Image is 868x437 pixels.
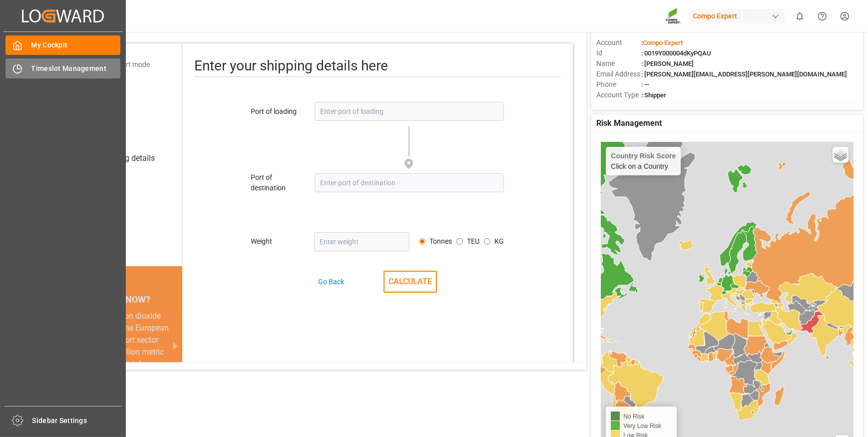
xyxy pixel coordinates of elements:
img: Screenshot%202023-09-29%20at%2010.02.21.png_1712312052.png [666,7,682,25]
h4: Country Risk Score [611,152,676,160]
div: Weight [251,236,298,247]
button: show 0 new notifications [789,5,811,27]
div: Add shipping details [83,152,155,164]
span: : Shipper [641,91,666,99]
span: Timeslot Management [31,63,121,74]
span: Phone [596,79,641,90]
div: Enter your shipping details here [194,55,561,77]
span: : [641,39,683,46]
button: Help Center [811,5,834,27]
button: CALCULATE [384,271,437,293]
span: Account Type [596,90,641,100]
span: : 0019Y000004dKyPQAU [641,49,711,57]
span: No Risk [623,413,644,420]
span: Sidebar Settings [32,416,122,426]
button: next slide / item [168,310,182,382]
input: Enter weight [314,232,410,251]
label: Tonnes [430,236,452,247]
input: Avg. container weight [419,238,426,245]
input: Enter port of loading [315,102,504,121]
label: KG [494,236,504,247]
input: Enter port of destination [315,173,504,192]
a: Timeslot Management [5,58,120,78]
div: Select transport mode [81,59,150,70]
span: My Cockpit [31,40,121,50]
span: Compo Expert [643,39,683,46]
span: Name [596,58,641,69]
span: Risk Management [596,117,662,129]
label: TEU [467,236,479,247]
div: Compo Expert [689,9,785,23]
input: Avg. container weight [456,238,463,245]
span: Email Address [596,69,641,79]
a: My Cockpit [5,35,120,55]
div: Port of loading [251,106,298,117]
div: Go Back [318,277,344,287]
span: Account [596,37,641,48]
span: Id [596,48,641,58]
div: Click on a Country [611,152,676,170]
span: : [PERSON_NAME][EMAIL_ADDRESS][PERSON_NAME][DOMAIN_NAME] [641,70,847,78]
div: Port of destination [251,172,298,193]
span: Very Low Risk [623,423,661,430]
button: Compo Expert [689,6,789,25]
input: Avg. container weight [484,238,490,245]
span: : [PERSON_NAME] [641,60,694,67]
span: : — [641,81,649,88]
a: Layers [833,147,849,163]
